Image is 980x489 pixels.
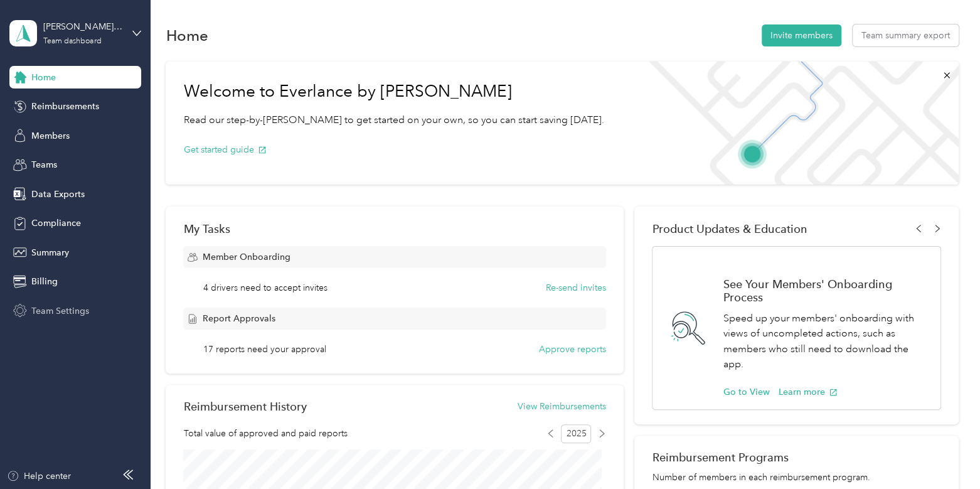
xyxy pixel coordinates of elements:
span: 2025 [561,424,591,443]
span: Data Exports [31,188,85,201]
span: Total value of approved and paid reports [183,427,347,440]
span: Reimbursements [31,100,99,113]
img: Welcome to everlance [636,62,958,185]
button: Help center [7,470,71,483]
button: Re-send invites [546,281,606,294]
span: Product Updates & Education [652,222,807,235]
h2: Reimbursement Programs [652,451,940,464]
button: Approve reports [539,343,606,356]
h2: Reimbursement History [183,400,306,413]
button: Team summary export [853,24,959,46]
span: Members [31,129,70,142]
span: 17 reports need your approval [203,343,326,356]
span: Teams [31,158,57,171]
h1: See Your Members' Onboarding Process [723,277,927,304]
span: Billing [31,275,58,288]
div: My Tasks [183,222,605,235]
span: Home [31,71,56,84]
button: Go to View [723,385,769,399]
button: Invite members [762,24,841,46]
span: 4 drivers need to accept invites [203,281,328,294]
span: Report Approvals [202,312,275,325]
span: Team Settings [31,304,89,318]
h1: Welcome to Everlance by [PERSON_NAME] [183,82,604,102]
h1: Home [166,29,208,42]
button: Get started guide [183,143,267,156]
div: Team dashboard [43,38,101,45]
p: Number of members in each reimbursement program. [652,471,940,484]
p: Read our step-by-[PERSON_NAME] to get started on your own, so you can start saving [DATE]. [183,112,604,128]
span: Member Onboarding [202,250,290,264]
iframe: Everlance-gr Chat Button Frame [910,419,980,489]
div: [PERSON_NAME] Distributors [43,20,122,33]
button: Learn more [778,385,838,399]
p: Speed up your members' onboarding with views of uncompleted actions, such as members who still ne... [723,311,927,372]
span: Summary [31,246,69,259]
button: View Reimbursements [518,400,606,413]
span: Compliance [31,217,81,230]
